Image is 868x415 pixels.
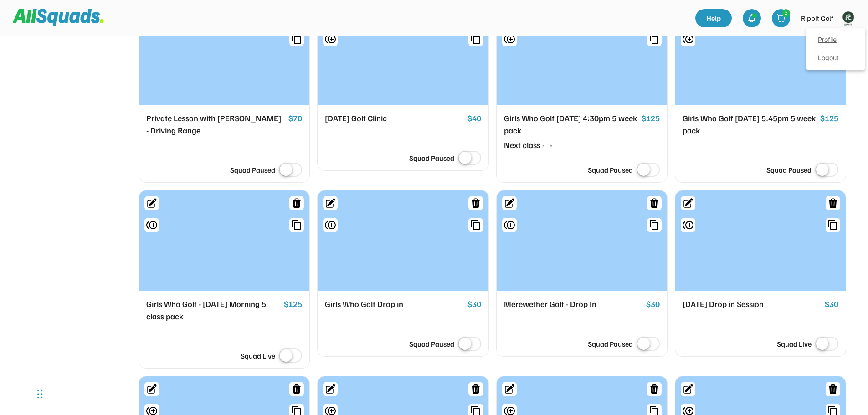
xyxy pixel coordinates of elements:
[146,112,285,137] div: Private Lesson with [PERSON_NAME] - Driving Range
[230,164,275,175] div: Squad Paused
[504,112,638,137] div: Girls Who Golf [DATE] 4:30pm 5 week pack
[409,338,454,349] div: Squad Paused
[809,31,863,49] a: Profile
[777,338,812,349] div: Squad Live
[782,10,790,16] div: 2
[588,338,633,349] div: Squad Paused
[646,298,660,311] div: $30
[288,112,302,125] div: $70
[820,112,838,125] div: $125
[467,112,481,125] div: $40
[809,49,863,67] div: Logout
[146,298,280,323] div: Girls Who Golf - [DATE] Morning 5 class pack
[284,298,302,311] div: $125
[642,112,660,125] div: $125
[13,9,104,26] img: Squad%20Logo.svg
[747,14,756,23] img: bell-03%20%281%29.svg
[588,164,633,175] div: Squad Paused
[325,112,463,125] div: [DATE] Golf Clinic
[409,153,454,164] div: Squad Paused
[766,164,812,175] div: Squad Paused
[504,139,638,152] div: Next class - -
[839,9,857,27] img: Rippitlogov2_green.png
[776,14,786,23] img: shopping-cart-01%20%281%29.svg
[825,298,838,311] div: $30
[241,350,275,361] div: Squad Live
[695,9,732,27] a: Help
[683,298,821,311] div: [DATE] Drop in Session
[325,298,463,311] div: Girls Who Golf Drop in
[801,13,833,24] div: Rippit Golf
[467,298,481,311] div: $30
[683,112,817,137] div: Girls Who Golf [DATE] 5:45pm 5 week pack
[504,298,642,311] div: Merewether Golf - Drop In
